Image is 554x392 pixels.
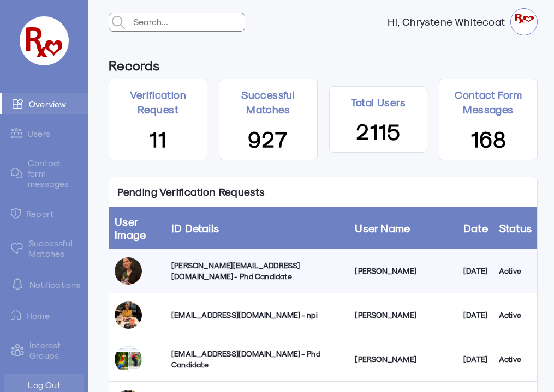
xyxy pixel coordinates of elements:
[351,95,406,110] p: Total Users
[11,310,21,321] img: ic-home.png
[171,348,344,370] div: [EMAIL_ADDRESS][DOMAIN_NAME] - Phd Candidate
[11,168,22,178] img: admin-ic-contact-message.svg
[171,310,344,321] div: [EMAIL_ADDRESS][DOMAIN_NAME] - npi
[11,343,24,357] img: intrestGropus.svg
[149,124,167,152] span: 11
[463,310,488,321] div: [DATE]
[219,87,317,117] p: Successful Matches
[115,346,142,373] img: tlbaupo5rygbfbeelxs5.jpg
[355,310,452,321] div: [PERSON_NAME]
[11,128,22,138] img: admin-ic-users.svg
[463,266,488,276] div: [DATE]
[499,266,532,276] div: Active
[109,177,273,207] p: Pending Verification Requests
[355,266,452,276] div: [PERSON_NAME]
[115,257,142,285] img: daiop1gtav7d4q29mcal.jpg
[11,208,21,219] img: admin-ic-report.svg
[13,98,23,109] img: admin-ic-overview.svg
[463,354,488,365] div: [DATE]
[248,124,288,152] span: 927
[356,117,401,144] span: 2115
[109,13,128,32] img: admin-search.svg
[115,301,142,329] img: luqzy0elsadf89f4tsso.jpg
[11,278,24,291] img: notification-default-white.svg
[499,221,532,234] a: Status
[355,354,452,365] div: [PERSON_NAME]
[171,260,344,282] div: [PERSON_NAME][EMAIL_ADDRESS][DOMAIN_NAME] - Phd Candidate
[130,13,245,31] input: Search...
[388,16,510,27] strong: Hi, Chrystene Whitecoat
[115,215,146,241] a: User Image
[109,52,159,79] h6: Records
[499,310,532,321] div: Active
[463,221,488,234] a: Date
[171,221,219,234] a: ID Details
[109,87,207,117] p: Verification Request
[11,243,23,254] img: matched.svg
[499,354,532,365] div: Active
[470,124,507,152] span: 168
[439,87,537,117] p: Contact Form Messages
[355,221,410,234] a: User Name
